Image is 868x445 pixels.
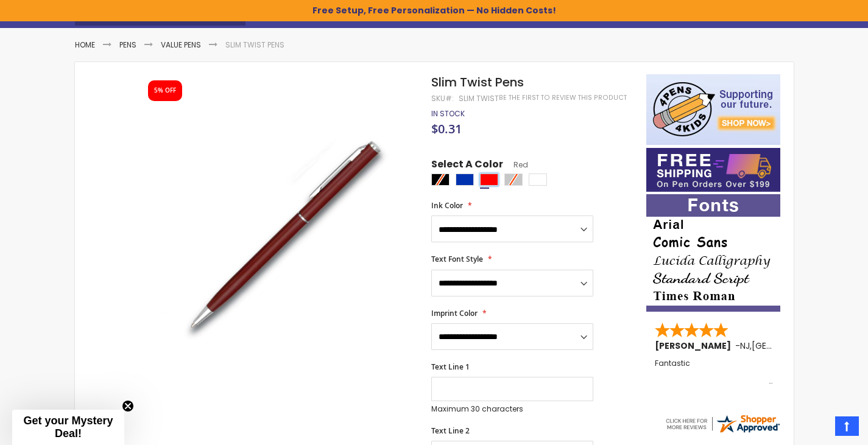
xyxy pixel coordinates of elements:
[154,86,176,95] div: 5% OFF
[136,92,415,370] img: slim_twist_side_red_1.jpeg
[23,415,113,440] span: Get your Mystery Deal!
[529,173,547,186] div: White
[75,40,95,50] a: Home
[161,40,201,50] a: Value Pens
[431,121,462,137] span: $0.31
[431,426,470,436] span: Text Line 2
[752,340,841,352] span: [GEOGRAPHIC_DATA]
[459,94,499,103] div: Slim Twist
[456,173,474,186] div: Blue
[740,340,750,352] span: NJ
[646,74,780,145] img: 4pens 4 kids
[431,109,465,119] div: Availability
[431,108,465,119] span: In stock
[225,40,284,50] li: Slim Twist Pens
[431,93,454,103] strong: SKU
[431,362,470,372] span: Text Line 1
[664,427,781,437] a: 4pens.com certificate URL
[431,74,524,91] span: Slim Twist Pens
[480,173,498,186] div: Red
[664,413,781,435] img: 4pens.com widget logo
[431,254,483,264] span: Text Font Style
[499,93,627,102] a: Be the first to review this product
[835,416,859,436] a: Top
[122,400,134,412] button: Close teaser
[655,340,735,352] span: [PERSON_NAME]
[431,308,478,318] span: Imprint Color
[646,194,780,312] img: font-personalization-examples
[655,359,773,385] div: Fantastic
[503,159,528,170] span: Red
[119,40,136,50] a: Pens
[646,148,780,192] img: Free shipping on orders over $199
[431,404,593,414] p: Maximum 30 characters
[431,158,503,174] span: Select A Color
[431,200,463,211] span: Ink Color
[12,410,124,445] div: Get your Mystery Deal!Close teaser
[735,340,841,352] span: - ,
